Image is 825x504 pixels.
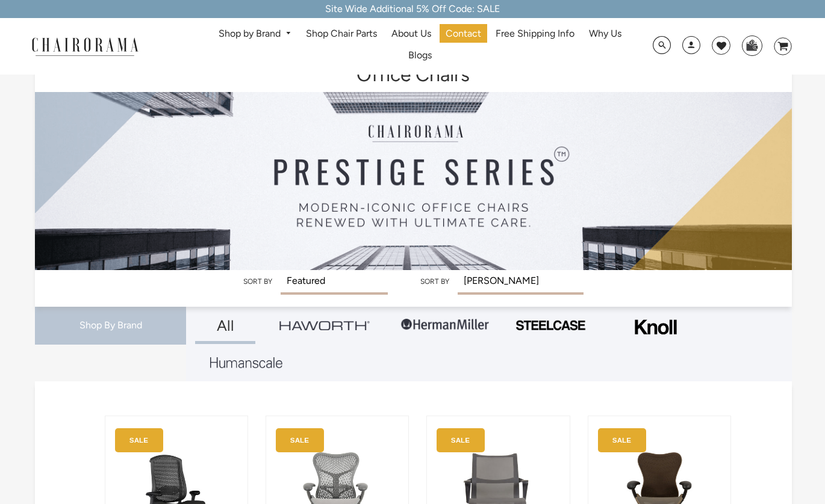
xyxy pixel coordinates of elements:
[408,49,432,62] span: Blogs
[243,277,272,286] label: Sort by
[742,36,761,54] img: WhatsApp_Image_2024-07-12_at_16.23.01.webp
[400,307,490,343] img: Group-1.png
[420,277,449,286] label: Sort by
[196,24,644,69] nav: DesktopNavigation
[632,312,680,342] img: Frame_4.png
[496,28,574,40] span: Free Shipping Info
[612,436,631,444] text: SALE
[583,24,627,43] a: Why Us
[391,28,431,40] span: About Us
[306,28,377,40] span: Shop Chair Parts
[446,28,481,40] span: Contact
[35,307,186,345] div: Shop By Brand
[300,24,383,43] a: Shop Chair Parts
[451,436,470,444] text: SALE
[279,321,370,330] img: Group_4be16a4b-c81a-4a6e-a540-764d0a8faf6e.png
[490,24,581,43] a: Free Shipping Info
[195,307,255,344] a: All
[440,24,487,43] a: Contact
[35,60,792,270] img: Office Chairs
[402,46,438,65] a: Blogs
[385,24,437,43] a: About Us
[589,28,621,40] span: Why Us
[210,357,282,368] img: Layer_1_1.png
[514,319,587,332] img: PHOTO-2024-07-09-00-53-10-removebg-preview.png
[25,35,145,57] img: chairorama
[290,436,309,444] text: SALE
[213,25,297,43] a: Shop by Brand
[129,436,148,444] text: SALE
